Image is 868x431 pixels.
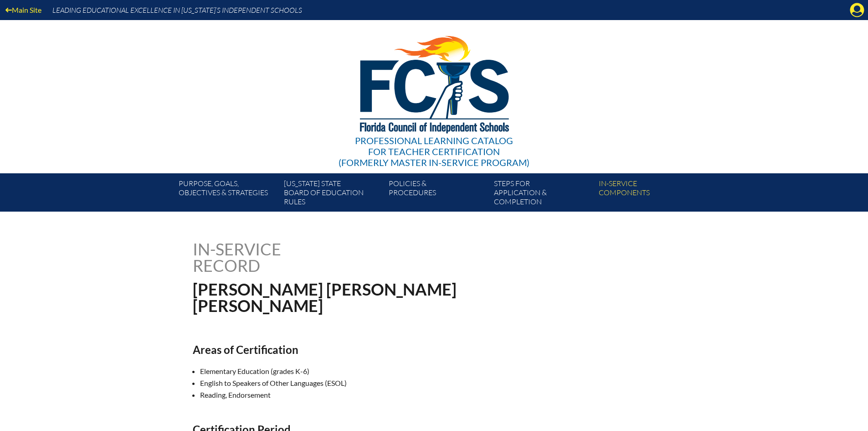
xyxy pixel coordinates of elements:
a: [US_STATE] StateBoard of Education rules [280,177,385,212]
a: Policies &Procedures [385,177,490,212]
li: English to Speakers of Other Languages (ESOL) [200,377,521,389]
li: Elementary Education (grades K-6) [200,365,521,377]
a: Purpose, goals,objectives & strategies [175,177,280,212]
svg: Manage account [850,3,864,17]
a: In-servicecomponents [595,177,700,212]
a: Steps forapplication & completion [490,177,595,212]
h2: Areas of Certification [193,343,514,356]
h1: In-service record [193,241,376,274]
div: Professional Learning Catalog (formerly Master In-service Program) [339,135,529,168]
img: FCISlogo221.eps [340,20,528,145]
a: Main Site [2,4,45,16]
h1: [PERSON_NAME] [PERSON_NAME] [PERSON_NAME] [193,281,492,314]
li: Reading, Endorsement [200,389,521,401]
a: Professional Learning Catalog for Teacher Certification(formerly Master In-service Program) [335,18,533,170]
span: for Teacher Certification [368,146,500,157]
